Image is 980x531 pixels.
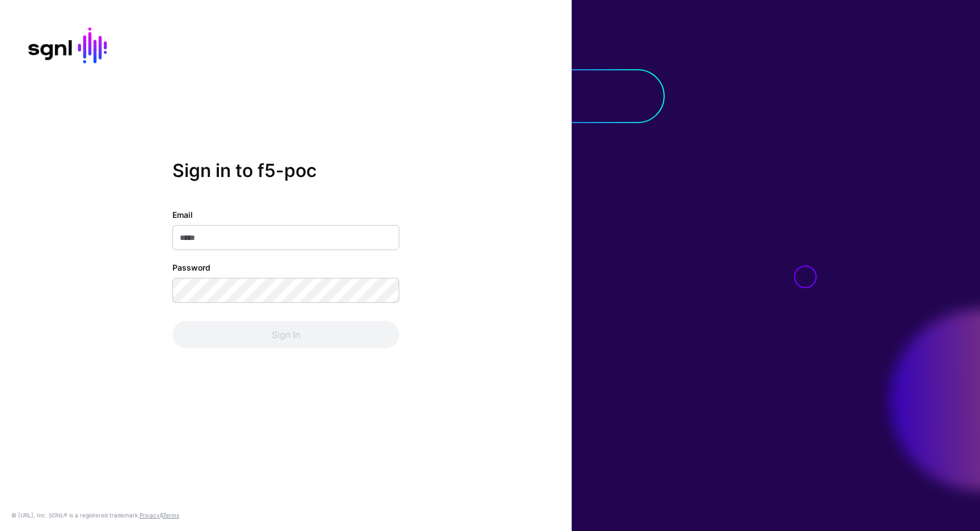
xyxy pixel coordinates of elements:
[163,512,179,519] a: Terms
[172,209,193,221] label: Email
[140,512,160,519] a: Privacy
[172,262,210,273] label: Password
[172,160,399,182] h2: Sign in to f5-poc
[11,511,179,520] div: © [URL], Inc. SGNL® is a registered trademark. &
